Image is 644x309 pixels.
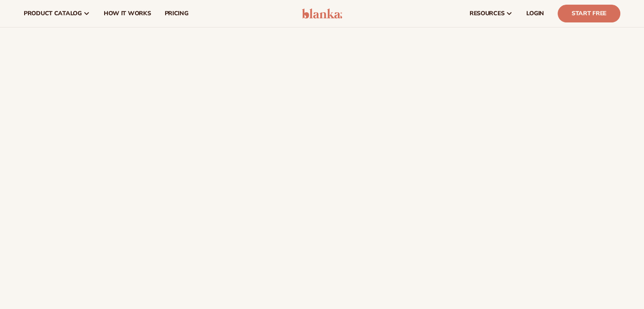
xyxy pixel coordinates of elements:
span: product catalog [24,10,82,17]
span: How It Works [104,10,151,17]
span: pricing [164,10,188,17]
span: LOGIN [526,10,544,17]
img: logo [302,8,342,19]
span: resources [470,10,504,17]
a: Start Free [558,5,620,22]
